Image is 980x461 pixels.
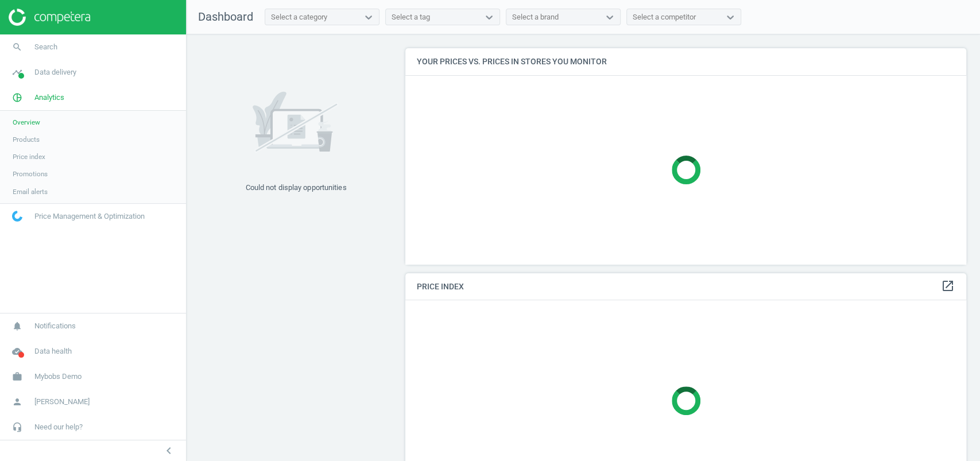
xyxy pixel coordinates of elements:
[13,118,40,127] span: Overview
[405,48,966,75] h4: Your prices vs. prices in stores you monitor
[633,12,696,22] div: Select a competitor
[405,273,966,300] h4: Price Index
[941,279,955,293] i: open_in_new
[154,443,183,458] button: chevron_left
[13,169,48,179] span: Promotions
[162,444,176,458] i: chevron_left
[6,61,28,83] i: timeline
[34,42,57,52] span: Search
[6,416,28,438] i: headset_mic
[392,12,430,22] div: Select a tag
[512,12,559,22] div: Select a brand
[34,321,76,331] span: Notifications
[271,12,327,22] div: Select a category
[9,9,90,26] img: ajHJNr6hYgQAAAAASUVORK5CYII=
[6,340,28,362] i: cloud_done
[34,346,72,357] span: Data health
[198,10,253,24] span: Dashboard
[6,36,28,58] i: search
[13,187,48,196] span: Email alerts
[34,67,76,78] span: Data delivery
[6,391,28,413] i: person
[34,397,90,407] span: [PERSON_NAME]
[13,135,40,144] span: Products
[253,76,339,168] img: 7171a7ce662e02b596aeec34d53f281b.svg
[34,92,64,103] span: Analytics
[941,279,955,294] a: open_in_new
[6,87,28,109] i: pie_chart_outlined
[34,371,82,382] span: Mybobs Demo
[34,211,145,222] span: Price Management & Optimization
[245,183,346,193] div: Could not display opportunities
[6,366,28,388] i: work
[6,315,28,337] i: notifications
[12,211,22,222] img: wGWNvw8QSZomAAAAABJRU5ErkJggg==
[13,152,45,161] span: Price index
[34,422,83,432] span: Need our help?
